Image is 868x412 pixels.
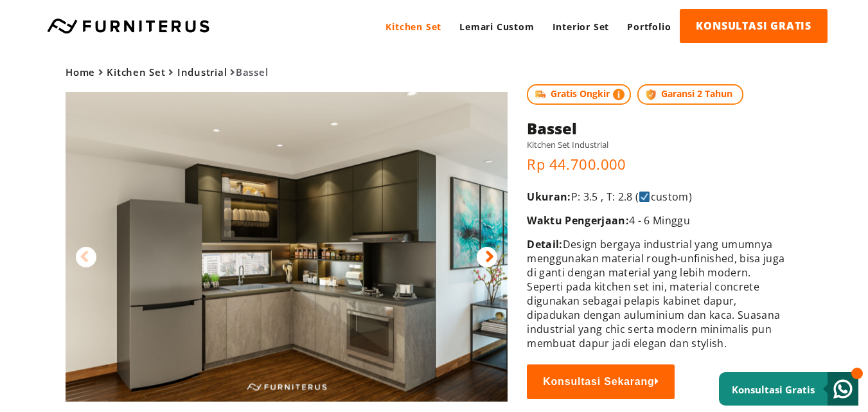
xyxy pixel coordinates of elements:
img: protect.png [644,87,658,102]
a: Home [66,66,95,78]
a: Industrial [177,66,227,78]
span: Garansi 2 Tahun [637,84,743,105]
span: Waktu Pengerjaan: [527,213,629,228]
a: Konsultasi Gratis [719,372,858,406]
span: Ukuran: [527,190,571,204]
img: info-colored.png [613,87,624,102]
a: KONSULTASI GRATIS [680,9,828,43]
h1: Bassel [527,118,784,139]
a: Lemari Custom [450,9,543,44]
img: shipping.jpg [533,87,547,102]
a: Kitchen Set [376,9,450,44]
small: Konsultasi Gratis [732,383,815,396]
p: P: 3.5 , T: 2.8 ( custom) [527,190,784,204]
span: Detail: [527,237,562,251]
p: 4 - 6 Minggu [527,213,784,228]
span: Gratis Ongkir [527,84,631,105]
p: Design bergaya industrial yang umumnya menggunakan material rough-unfinished, bisa juga di ganti ... [527,237,784,350]
span: Bassel [66,66,268,78]
button: Konsultasi Sekarang [527,364,675,399]
a: Interior Set [544,9,619,44]
img: ☑ [639,192,650,202]
a: Portfolio [618,9,680,44]
h5: Kitchen Set Industrial [527,139,784,150]
a: Kitchen Set [107,66,165,78]
img: Bassel Kitchen Set Industrial by Furniterus [66,92,508,402]
p: Rp 44.700.000 [527,154,784,174]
